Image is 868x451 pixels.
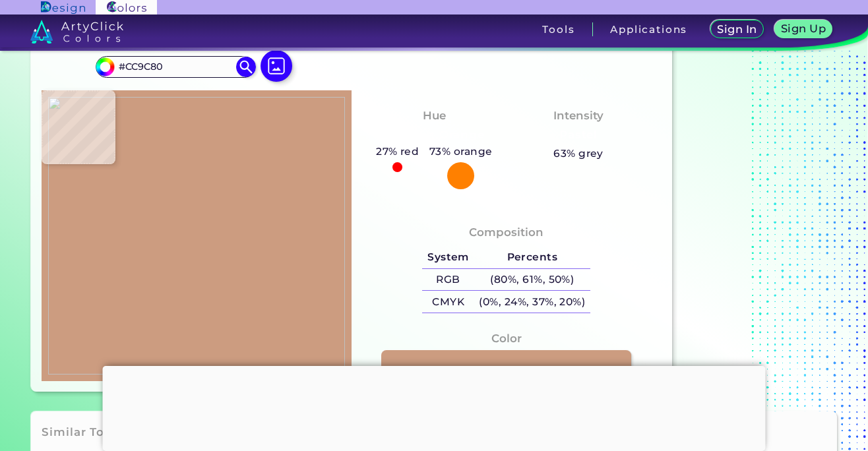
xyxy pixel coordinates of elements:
[424,143,497,160] h5: 73% orange
[542,24,574,34] h3: Tools
[103,366,766,448] iframe: Advertisement
[371,143,424,160] h5: 27% red
[114,58,237,76] input: type color..
[491,329,522,348] h4: Color
[474,269,590,291] h5: (80%, 61%, 50%)
[553,106,604,125] h4: Intensity
[41,1,85,14] img: ArtyClick Design logo
[422,247,474,268] h5: System
[423,106,446,125] h4: Hue
[48,97,345,375] img: 40331209-e157-4b3e-b257-4cecd88f8437
[474,247,590,268] h5: Percents
[236,57,256,76] img: icon search
[718,24,756,34] h5: Sign In
[610,24,687,34] h3: Applications
[474,291,590,313] h5: (0%, 24%, 37%, 20%)
[30,20,123,44] img: logo_artyclick_colors_white.svg
[422,269,474,291] h5: RGB
[554,127,604,143] h3: Pastel
[553,145,604,162] h5: 63% grey
[776,20,832,38] a: Sign Up
[782,23,825,34] h5: Sign Up
[261,50,292,82] img: icon picture
[42,425,122,440] h3: Similar Tools
[379,127,491,143] h3: Reddish Orange
[711,20,763,38] a: Sign In
[469,223,543,242] h4: Composition
[422,291,474,313] h5: CMYK
[677,12,842,397] iframe: Advertisement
